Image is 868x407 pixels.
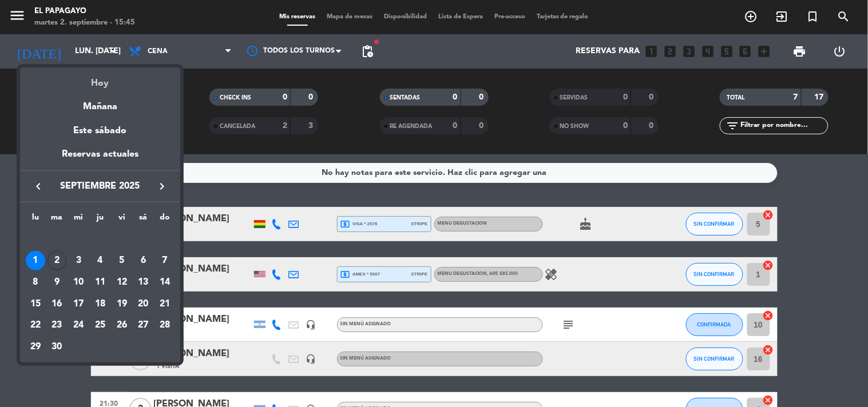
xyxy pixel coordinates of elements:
td: 11 de septiembre de 2025 [89,272,111,293]
div: 12 [112,273,132,292]
div: 23 [47,316,67,335]
td: 17 de septiembre de 2025 [68,293,89,315]
th: miércoles [68,211,89,229]
td: 19 de septiembre de 2025 [111,293,133,315]
div: 30 [47,337,67,357]
div: 7 [155,251,175,270]
th: viernes [111,211,133,229]
td: 20 de septiembre de 2025 [133,293,154,315]
td: 25 de septiembre de 2025 [89,314,111,336]
div: 25 [90,316,110,335]
td: 26 de septiembre de 2025 [111,314,133,336]
td: 23 de septiembre de 2025 [46,314,68,336]
div: 17 [69,294,88,314]
div: 8 [26,273,45,292]
td: 10 de septiembre de 2025 [68,272,89,293]
div: 1 [26,251,45,270]
div: 28 [155,316,175,335]
div: 2 [47,251,67,270]
div: 19 [112,294,132,314]
td: 16 de septiembre de 2025 [46,293,68,315]
div: 15 [26,294,45,314]
td: 14 de septiembre de 2025 [154,272,176,293]
i: keyboard_arrow_left [31,179,45,193]
th: sábado [133,211,154,229]
div: 9 [47,273,67,292]
div: 27 [133,316,153,335]
td: 29 de septiembre de 2025 [25,336,46,358]
td: 22 de septiembre de 2025 [25,314,46,336]
div: 5 [112,251,132,270]
td: 4 de septiembre de 2025 [89,250,111,272]
div: 16 [47,294,67,314]
div: 14 [155,273,175,292]
button: keyboard_arrow_left [28,179,49,194]
i: keyboard_arrow_right [155,179,169,193]
td: SEP. [25,229,176,250]
th: jueves [89,211,111,229]
div: 20 [133,294,153,314]
div: 3 [69,251,88,270]
td: 30 de septiembre de 2025 [46,336,68,358]
div: 4 [90,251,110,270]
div: Mañana [20,91,180,114]
th: domingo [154,211,176,229]
th: martes [46,211,68,229]
td: 27 de septiembre de 2025 [133,314,154,336]
td: 28 de septiembre de 2025 [154,314,176,336]
th: lunes [25,211,46,229]
td: 1 de septiembre de 2025 [25,250,46,272]
div: 26 [112,316,132,335]
td: 5 de septiembre de 2025 [111,250,133,272]
td: 3 de septiembre de 2025 [68,250,89,272]
td: 13 de septiembre de 2025 [133,272,154,293]
div: 29 [26,337,45,357]
td: 8 de septiembre de 2025 [25,272,46,293]
button: keyboard_arrow_right [152,179,172,194]
div: Este sábado [20,115,180,147]
td: 12 de septiembre de 2025 [111,272,133,293]
td: 2 de septiembre de 2025 [46,250,68,272]
div: 21 [155,294,175,314]
div: 24 [69,316,88,335]
div: 11 [90,273,110,292]
td: 7 de septiembre de 2025 [154,250,176,272]
td: 15 de septiembre de 2025 [25,293,46,315]
div: Reservas actuales [20,147,180,170]
div: 22 [26,316,45,335]
td: 6 de septiembre de 2025 [133,250,154,272]
div: 10 [69,273,88,292]
td: 18 de septiembre de 2025 [89,293,111,315]
div: 13 [133,273,153,292]
div: 6 [133,251,153,270]
td: 9 de septiembre de 2025 [46,272,68,293]
td: 21 de septiembre de 2025 [154,293,176,315]
span: septiembre 2025 [49,179,152,194]
div: 18 [90,294,110,314]
div: Hoy [20,67,180,91]
td: 24 de septiembre de 2025 [68,314,89,336]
